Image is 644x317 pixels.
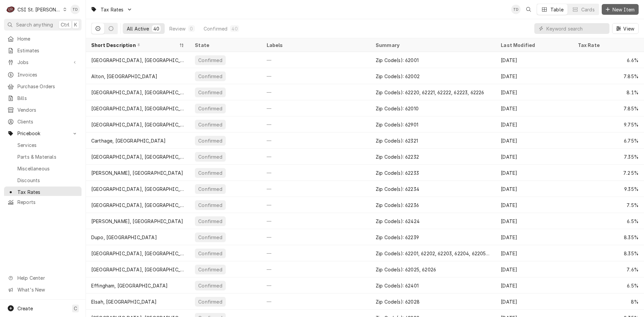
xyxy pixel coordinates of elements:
div: — [261,245,370,261]
div: CSI St. [PERSON_NAME] [17,6,61,13]
div: Zip Code(s): 62233 [376,169,419,176]
div: [DATE] [495,165,572,181]
div: Zip Code(s): 62321 [376,137,418,144]
div: Confirmed [198,218,223,225]
div: — [261,261,370,277]
span: Reports [17,199,78,206]
div: Zip Code(s): 62401 [376,282,419,289]
div: — [261,149,370,165]
div: [GEOGRAPHIC_DATA], [GEOGRAPHIC_DATA] [91,202,184,209]
div: 40 [231,25,237,32]
div: [GEOGRAPHIC_DATA], [GEOGRAPHIC_DATA] [91,186,184,193]
a: Miscellaneous [4,163,82,174]
div: Labels [267,42,365,49]
div: [DATE] [495,149,572,165]
div: Zip Code(s): 62901 [376,121,418,128]
div: C [6,5,15,14]
div: Cards [581,6,595,13]
div: — [261,100,370,116]
button: Search anythingCtrlK [4,19,82,31]
input: Keyword search [546,23,606,34]
div: TD [511,5,521,14]
div: Confirmed [198,186,223,193]
a: Go to Help Center [4,272,82,283]
div: 6.5% [573,277,644,294]
div: [PERSON_NAME], [GEOGRAPHIC_DATA] [91,169,183,176]
span: Help Center [17,274,77,281]
div: [DATE] [495,197,572,213]
div: [GEOGRAPHIC_DATA], [GEOGRAPHIC_DATA] [91,266,184,273]
div: Zip Code(s): 62028 [376,298,420,305]
button: View [612,23,639,34]
span: Invoices [17,71,78,78]
div: 8.35% [573,245,644,261]
span: Home [17,35,78,42]
a: Vendors [4,104,82,115]
div: [DATE] [495,133,572,149]
div: 0 [190,25,194,32]
span: K [74,21,77,28]
a: Parts & Materials [4,151,82,162]
div: [DATE] [495,68,572,84]
a: Estimates [4,45,82,56]
div: — [261,213,370,229]
div: Summary [376,42,490,49]
div: Confirmed [198,57,223,64]
span: Miscellaneous [17,165,78,172]
div: — [261,116,370,133]
div: Confirmed [198,73,223,80]
div: Confirmed [204,25,227,32]
div: Zip Code(s): 62025, 62026 [376,266,436,273]
div: 7.5% [573,197,644,213]
a: Tax Rates [4,187,82,198]
div: — [261,84,370,100]
div: [DATE] [495,213,572,229]
span: Estimates [17,47,78,54]
div: Confirmed [198,105,223,112]
a: Invoices [4,69,82,80]
div: 40 [153,25,159,32]
a: Go to What's New [4,284,82,295]
div: Zip Code(s): 62424 [376,218,420,225]
div: [DATE] [495,116,572,133]
div: Confirmed [198,234,223,241]
div: 9.35% [573,181,644,197]
span: Parts & Materials [17,153,78,160]
div: Zip Code(s): 62239 [376,234,419,241]
div: Confirmed [198,266,223,273]
a: Services [4,140,82,151]
div: [GEOGRAPHIC_DATA], [GEOGRAPHIC_DATA] [91,57,184,64]
div: — [261,277,370,294]
div: Table [550,6,563,13]
div: Zip Code(s): 62010 [376,105,419,112]
div: Review [169,25,185,32]
div: 9.75% [573,116,644,133]
div: Last Modified [501,42,566,49]
span: Search anything [16,21,53,28]
div: 7.85% [573,68,644,84]
div: Zip Code(s): 62001 [376,57,419,64]
div: 6.75% [573,133,644,149]
div: 8.35% [573,229,644,245]
div: All Active [127,25,149,32]
span: Purchase Orders [17,83,78,90]
div: [DATE] [495,84,572,100]
div: Zip Code(s): 62002 [376,73,420,80]
div: — [261,181,370,197]
div: [DATE] [495,277,572,294]
a: Discounts [4,175,82,186]
div: Effingham, [GEOGRAPHIC_DATA] [91,282,168,289]
div: 7.85% [573,100,644,116]
div: [DATE] [495,100,572,116]
div: Confirmed [198,169,223,176]
a: Bills [4,93,82,104]
a: Reports [4,197,82,208]
div: [GEOGRAPHIC_DATA], [GEOGRAPHIC_DATA] [91,105,184,112]
span: Jobs [17,59,68,66]
div: Elsah, [GEOGRAPHIC_DATA] [91,298,157,305]
span: C [74,305,77,312]
a: Go to Pricebook [4,128,82,139]
div: State [195,42,254,49]
a: Go to Jobs [4,57,82,68]
span: Discounts [17,177,78,184]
